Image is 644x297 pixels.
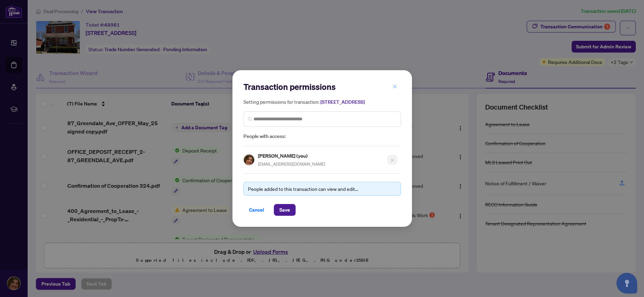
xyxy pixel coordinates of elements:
span: Cancel [249,204,264,215]
span: [EMAIL_ADDRESS][DOMAIN_NAME] [258,161,325,167]
h5: Setting permissions for transaction: [243,98,401,106]
button: Cancel [243,204,270,216]
span: People with access: [243,132,401,140]
button: Save [274,204,296,216]
img: Profile Icon [244,155,254,165]
span: [STREET_ADDRESS] [320,99,365,105]
img: search_icon [248,117,252,121]
div: People added to this transaction can view and edit... [248,185,396,193]
span: Save [279,204,290,215]
button: Open asap [616,273,637,294]
h5: [PERSON_NAME] (you) [258,152,325,160]
span: close [392,84,397,89]
h2: Transaction permissions [243,81,401,92]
